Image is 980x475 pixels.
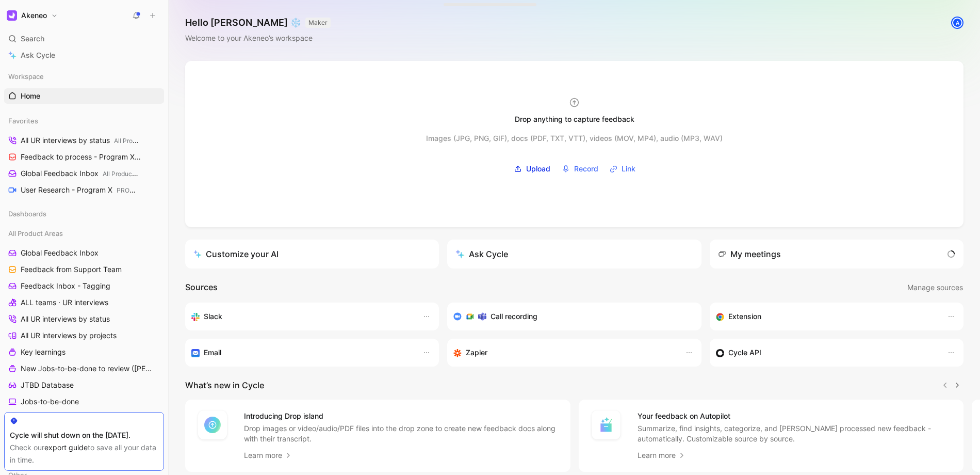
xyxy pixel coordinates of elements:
[638,410,952,422] h4: Your feedback on Autopilot
[21,33,44,45] span: Search
[244,449,292,462] a: Learn more
[185,17,331,29] h1: Hello [PERSON_NAME] ❄️
[558,161,602,177] button: Record
[4,206,164,221] div: Dashboards
[4,8,60,23] button: AkeneoAkeneo
[21,248,99,258] span: Global Feedback Inbox
[491,310,537,323] h3: Call recording
[21,380,74,390] span: JTBD Database
[204,310,222,323] h3: Slack
[4,149,164,165] a: Feedback to process - Program XPROGRAM X
[426,132,723,145] div: Images (JPG, PNG, GIF), docs (PDF, TXT, VTT), videos (MOV, MP4), audio (MP3, WAV)
[21,363,152,374] span: New Jobs-to-be-done to review ([PERSON_NAME])
[510,161,554,177] label: Upload
[114,137,164,145] span: All Product Areas
[515,113,634,125] div: Drop anything to capture feedback
[4,182,164,198] a: User Research - Program XPROGRAM X
[4,262,164,277] a: Feedback from Support Team
[21,330,117,341] span: All UR interviews by projects
[244,410,558,422] h4: Introducing Drop island
[191,310,412,323] div: Sync your customers, send feedback and get updates in Slack
[4,226,164,241] div: All Product Areas
[185,379,264,391] h2: What’s new in Cycle
[4,295,164,310] a: ALL teams · UR interviews
[8,228,63,239] span: All Product Areas
[305,18,331,28] button: MAKER
[716,346,937,359] div: Sync customers & send feedback from custom sources. Get inspired by our favorite use case
[716,310,937,323] div: Capture feedback from anywhere on the web
[21,264,122,275] span: Feedback from Support Team
[4,31,164,46] div: Search
[21,135,141,146] span: All UR interviews by status
[244,423,558,444] p: Drop images or video/audio/PDF files into the drop zone to create new feedback docs along with th...
[453,346,674,359] div: Capture feedback from thousands of sources with Zapier (survey results, recordings, sheets, etc).
[4,166,164,181] a: Global Feedback InboxAll Product Areas
[4,47,164,63] a: Ask Cycle
[4,328,164,343] a: All UR interviews by projects
[193,248,279,260] div: Customize your AI
[185,32,331,44] div: Welcome to your Akeneo’s workspace
[952,18,962,28] div: A
[4,206,164,225] div: Dashboards
[204,346,221,359] h3: Email
[21,11,47,20] h1: Akeneo
[10,441,158,466] div: Check our to save all your data in time.
[191,346,412,359] div: Forward emails to your feedback inbox
[638,423,952,444] p: Summarize, find insights, categorize, and [PERSON_NAME] processed new feedback - automatically. C...
[185,281,218,294] h2: Sources
[4,133,164,148] a: All UR interviews by statusAll Product Areas
[718,248,781,260] div: My meetings
[21,281,110,291] span: Feedback Inbox - Tagging
[574,163,598,175] span: Record
[8,209,46,219] span: Dashboards
[453,310,687,323] div: Record & transcribe meetings from Zoom, Meet & Teams.
[21,168,139,179] span: Global Feedback Inbox
[4,311,164,327] a: All UR interviews by status
[21,347,66,357] span: Key learnings
[4,361,164,376] a: New Jobs-to-be-done to review ([PERSON_NAME])
[117,186,154,194] span: PROGRAM X
[8,71,44,82] span: Workspace
[907,281,963,294] button: Manage sources
[21,49,55,61] span: Ask Cycle
[455,248,508,260] div: Ask Cycle
[4,278,164,294] a: Feedback Inbox - Tagging
[4,245,164,261] a: Global Feedback Inbox
[10,429,158,441] div: Cycle will shut down on the [DATE].
[4,377,164,393] a: JTBD Database
[21,91,40,101] span: Home
[7,10,17,21] img: Akeneo
[8,116,38,126] span: Favorites
[103,170,152,178] span: All Product Areas
[4,69,164,84] div: Workspace
[466,346,487,359] h3: Zapier
[185,240,439,268] a: Customize your AI
[21,297,108,308] span: ALL teams · UR interviews
[21,397,79,407] span: Jobs-to-be-done
[21,185,140,196] span: User Research - Program X
[21,152,142,163] span: Feedback to process - Program X
[44,443,88,452] a: export guide
[447,240,701,268] button: Ask Cycle
[907,281,963,294] span: Manage sources
[4,410,164,426] a: All Feature Requests
[4,344,164,360] a: Key learnings
[4,226,164,459] div: All Product AreasGlobal Feedback InboxFeedback from Support TeamFeedback Inbox - TaggingALL teams...
[4,113,164,129] div: Favorites
[21,314,110,324] span: All UR interviews by status
[728,346,761,359] h3: Cycle API
[4,394,164,409] a: Jobs-to-be-done
[622,163,635,175] span: Link
[728,310,761,323] h3: Extension
[4,88,164,104] a: Home
[638,449,686,462] a: Learn more
[606,161,639,177] button: Link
